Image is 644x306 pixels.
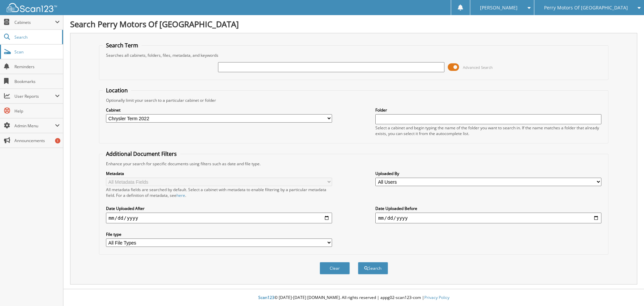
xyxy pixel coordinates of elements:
span: Help [14,108,60,114]
legend: Additional Document Filters [103,150,180,158]
h1: Search Perry Motors Of [GEOGRAPHIC_DATA] [70,18,637,30]
input: end [375,213,601,223]
a: Privacy Policy [424,295,449,300]
legend: Search Term [103,42,142,49]
span: Scan [14,49,60,55]
label: Cabinet [106,107,332,113]
span: Perry Motors Of [GEOGRAPHIC_DATA] [544,6,628,10]
div: All metadata fields are searched by default. Select a cabinet with metadata to enable filtering b... [106,187,332,198]
span: Reminders [14,64,60,70]
a: here [176,192,185,198]
label: Folder [375,107,601,113]
button: Clear [320,262,350,274]
label: Date Uploaded Before [375,206,601,211]
span: Bookmarks [14,79,60,84]
div: 1 [55,138,60,143]
label: Date Uploaded After [106,206,332,211]
button: Search [358,262,388,274]
div: Select a cabinet and begin typing the name of the folder you want to search in. If the name match... [375,125,601,136]
span: [PERSON_NAME] [480,6,518,10]
div: © [DATE]-[DATE] [DOMAIN_NAME]. All rights reserved | appg02-scan123-com | [63,290,644,306]
img: scan123-logo-white.svg [7,3,57,12]
div: Searches all cabinets, folders, files, metadata, and keywords [103,52,605,58]
label: Uploaded By [375,171,601,176]
span: Cabinets [14,19,55,25]
input: start [106,213,332,223]
span: Scan123 [258,295,274,300]
div: Enhance your search for specific documents using filters such as date and file type. [103,161,605,167]
span: Announcements [14,138,60,143]
label: File type [106,231,332,237]
span: Search [14,34,59,40]
span: Advanced Search [463,65,493,70]
label: Metadata [106,171,332,176]
span: User Reports [14,93,55,99]
div: Optionally limit your search to a particular cabinet or folder [103,97,605,103]
legend: Location [103,87,131,94]
span: Admin Menu [14,123,55,129]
